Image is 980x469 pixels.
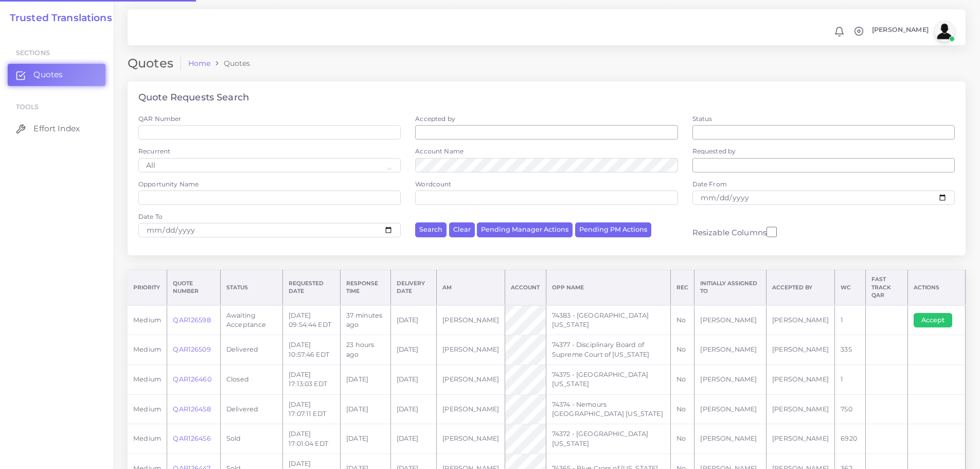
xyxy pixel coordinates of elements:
[437,394,505,424] td: [PERSON_NAME]
[128,270,167,305] th: Priority
[128,56,181,71] h2: Quotes
[692,225,777,238] label: Resizable Columns
[8,118,105,140] a: Effort Index
[546,364,670,394] td: 74375 - [GEOGRAPHIC_DATA] [US_STATE]
[390,424,437,454] td: [DATE]
[3,12,112,24] a: Trusted Translations
[133,405,161,413] span: medium
[546,394,670,424] td: 74374 - Nemours [GEOGRAPHIC_DATA] [US_STATE]
[437,305,505,335] td: [PERSON_NAME]
[835,424,866,454] td: 6920
[415,147,464,155] label: Account Name
[449,222,475,237] button: Clear
[546,335,670,365] td: 74377 - Disciplinary Board of Supreme Court of [US_STATE]
[138,147,170,155] label: Recurrent
[546,305,670,335] td: 74383 - [GEOGRAPHIC_DATA] [US_STATE]
[505,270,546,305] th: Account
[835,394,866,424] td: 750
[138,114,181,123] label: QAR Number
[670,394,694,424] td: No
[16,103,39,111] span: Tools
[415,114,455,123] label: Accepted by
[220,424,282,454] td: Sold
[390,270,437,305] th: Delivery Date
[283,335,341,365] td: [DATE] 10:57:46 EDT
[914,316,959,323] a: Accept
[340,270,390,305] th: Response Time
[16,49,50,57] span: Sections
[692,147,736,155] label: Requested by
[866,270,907,305] th: Fast Track QAR
[340,394,390,424] td: [DATE]
[835,364,866,394] td: 1
[867,21,958,42] a: [PERSON_NAME]avatar
[766,424,834,454] td: [PERSON_NAME]
[477,222,573,237] button: Pending Manager Actions
[766,364,834,394] td: [PERSON_NAME]
[766,305,834,335] td: [PERSON_NAME]
[934,21,955,42] img: avatar
[546,270,670,305] th: Opp Name
[133,316,161,324] span: medium
[575,222,651,237] button: Pending PM Actions
[694,335,767,365] td: [PERSON_NAME]
[283,364,341,394] td: [DATE] 17:13:03 EDT
[173,405,210,413] a: QAR126458
[437,335,505,365] td: [PERSON_NAME]
[33,123,80,134] span: Effort Index
[766,335,834,365] td: [PERSON_NAME]
[210,58,250,68] li: Quotes
[340,424,390,454] td: [DATE]
[546,424,670,454] td: 74372 - [GEOGRAPHIC_DATA] [US_STATE]
[220,335,282,365] td: Delivered
[283,394,341,424] td: [DATE] 17:07:11 EDT
[437,364,505,394] td: [PERSON_NAME]
[390,364,437,394] td: [DATE]
[133,375,161,383] span: medium
[340,305,390,335] td: 37 minutes ago
[220,305,282,335] td: Awaiting Acceptance
[188,58,211,68] a: Home
[670,424,694,454] td: No
[694,270,767,305] th: Initially Assigned to
[283,270,341,305] th: Requested Date
[173,375,211,383] a: QAR126460
[914,313,952,327] button: Accept
[390,305,437,335] td: [DATE]
[33,69,63,80] span: Quotes
[138,212,163,221] label: Date To
[220,270,282,305] th: Status
[340,364,390,394] td: [DATE]
[220,394,282,424] td: Delivered
[437,270,505,305] th: AM
[138,92,249,103] h4: Quote Requests Search
[670,364,694,394] td: No
[133,345,161,353] span: medium
[415,222,447,237] button: Search
[437,424,505,454] td: [PERSON_NAME]
[670,270,694,305] th: REC
[767,225,777,238] input: Resizable Columns
[872,27,929,33] span: [PERSON_NAME]
[907,270,965,305] th: Actions
[167,270,221,305] th: Quote Number
[390,394,437,424] td: [DATE]
[766,270,834,305] th: Accepted by
[415,180,451,188] label: Wordcount
[670,335,694,365] td: No
[835,305,866,335] td: 1
[340,335,390,365] td: 23 hours ago
[694,394,767,424] td: [PERSON_NAME]
[692,114,712,123] label: Status
[173,345,210,353] a: QAR126509
[173,435,210,442] a: QAR126456
[173,316,210,324] a: QAR126598
[766,394,834,424] td: [PERSON_NAME]
[133,435,161,442] span: medium
[670,305,694,335] td: No
[8,64,105,85] a: Quotes
[390,335,437,365] td: [DATE]
[220,364,282,394] td: Closed
[283,305,341,335] td: [DATE] 09:54:44 EDT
